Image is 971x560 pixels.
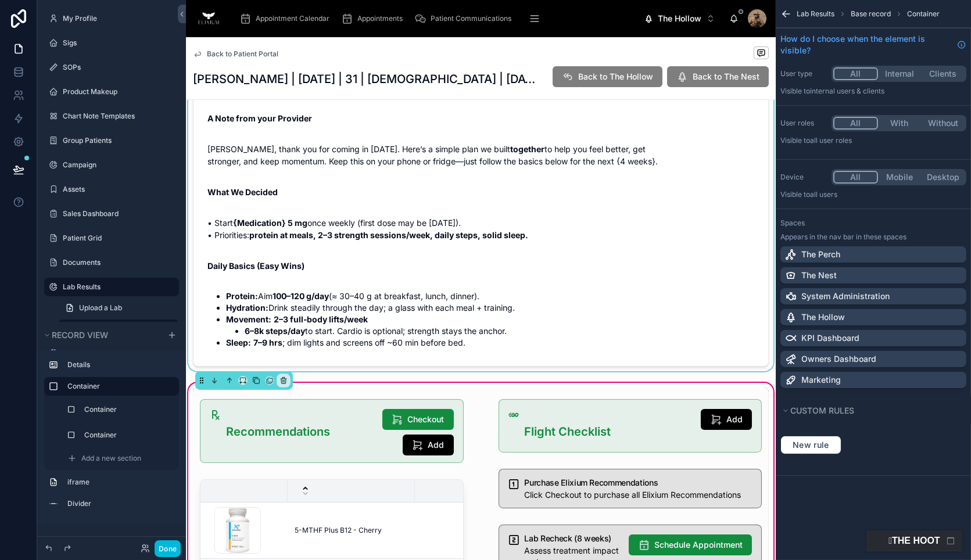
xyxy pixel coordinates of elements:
label: iframe [67,478,170,487]
button: Custom rules [780,403,959,419]
p: Visible to [780,190,966,199]
label: Sigs [63,38,172,48]
span: all users [810,190,837,199]
label: Container [67,382,170,391]
span: How do I choose when the element is visible? [780,33,952,56]
a: How do I choose when the element is visible? [780,33,966,56]
label: User roles [780,119,827,128]
label: Details [67,360,170,369]
a: Patient Communications [411,8,519,29]
label: Group Patients [63,136,172,145]
span: Patient Communications [431,14,511,23]
span: New rule [788,440,834,450]
button: New rule [780,436,841,454]
label: Device [780,173,827,182]
p: KPI Dashboard [801,332,859,344]
p: Owners Dashboard [801,353,876,365]
p: Visible to [780,87,966,96]
a: Appointment Calendar [236,8,338,29]
label: Campaign [63,160,172,170]
span: Record view [52,330,108,340]
span: Back to Patient Portal [207,49,278,59]
label: Spaces [780,218,805,228]
button: Select Button [635,8,725,29]
a: Upload a Lab [58,299,179,317]
label: Documents [63,258,172,267]
button: All [833,171,878,184]
a: Back to Patient Portal [193,49,278,59]
label: Sales Dashboard [63,209,172,218]
img: App logo [195,9,222,28]
span: Internal users & clients [810,87,884,95]
label: User type [780,69,827,78]
h1: [PERSON_NAME] | [DATE] | 31 | [DEMOGRAPHIC_DATA] | [DATE] [193,71,540,87]
button: Clients [921,67,965,80]
button: All [833,67,878,80]
button: All [833,117,878,130]
div: scrollable content [231,6,635,31]
label: Divider [67,499,170,508]
p: The Hollow [801,311,845,323]
label: Patient Grid [63,234,172,243]
label: My Profile [63,14,172,23]
p: Marketing [801,374,841,386]
button: With [878,117,922,130]
p: Visible to [780,136,966,145]
span: The Hollow [658,13,701,24]
span: Container [907,9,940,19]
p: The Perch [801,249,840,260]
a: Base record [58,320,179,338]
label: Container [84,405,167,414]
span: Custom rules [790,405,854,415]
button: Done [155,540,181,557]
label: SOPs [63,63,172,72]
span: Appointments [357,14,403,23]
label: Container [84,430,167,440]
span: Appointment Calendar [256,14,329,23]
button: Record view [42,327,160,343]
label: Chart Note Templates [63,112,172,121]
button: Without [921,117,965,130]
button: Desktop [921,171,965,184]
span: Lab Results [797,9,834,19]
label: Lab Results [63,282,172,292]
button: Internal [878,67,922,80]
p: System Administration [801,290,890,302]
div: scrollable content [37,350,186,525]
span: Base record [851,9,891,19]
p: Appears in the nav bar in these spaces [780,232,966,242]
a: Appointments [338,8,411,29]
span: All user roles [810,136,852,145]
label: Assets [63,185,172,194]
p: The Nest [801,270,837,281]
button: Mobile [878,171,922,184]
span: Add a new section [81,454,141,463]
label: Product Makeup [63,87,172,96]
span: Upload a Lab [79,303,122,313]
